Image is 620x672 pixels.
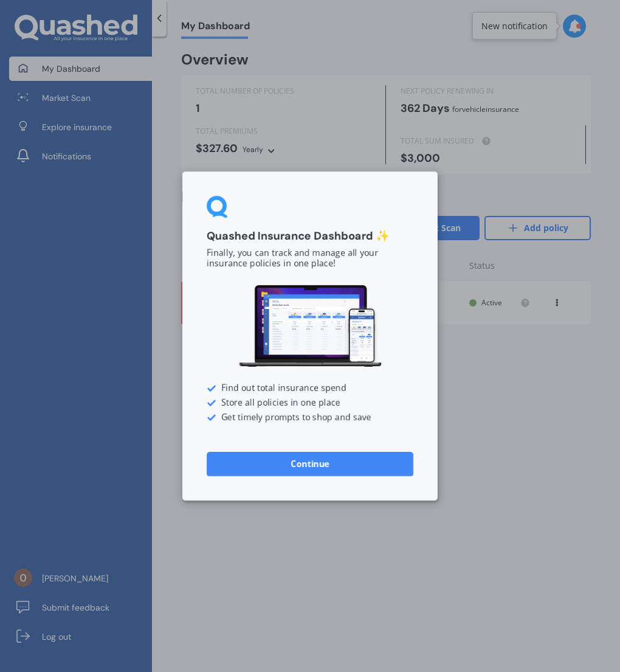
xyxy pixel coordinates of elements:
[207,452,413,476] button: Continue
[207,384,413,393] div: Find out total insurance spend
[207,229,413,243] h3: Quashed Insurance Dashboard ✨
[207,398,413,408] div: Store all policies in one place
[237,283,383,369] img: Dashboard
[207,249,413,269] p: Finally, you can track and manage all your insurance policies in one place!
[207,413,413,423] div: Get timely prompts to shop and save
